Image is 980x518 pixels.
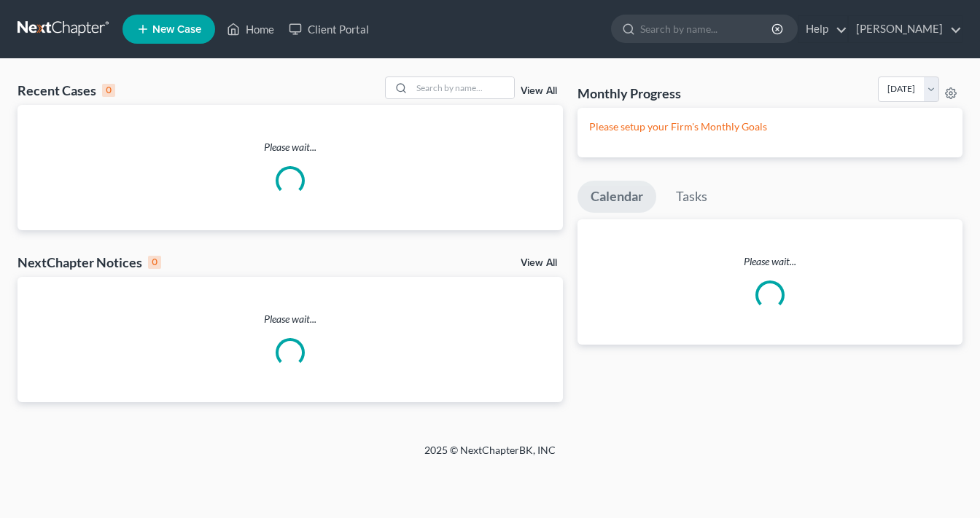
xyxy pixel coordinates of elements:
[412,77,514,98] input: Search by name...
[17,140,563,154] p: Please wait...
[849,16,962,42] a: [PERSON_NAME]
[589,119,951,134] p: Please setup your Firm's Monthly Goals
[17,312,563,326] p: Please wait...
[148,256,161,269] div: 0
[663,181,720,213] a: Tasks
[577,85,681,102] h3: Monthly Progress
[219,16,281,42] a: Home
[521,258,557,268] a: View All
[798,16,847,42] a: Help
[74,443,906,469] div: 2025 © NextChapterBK, INC
[281,16,376,42] a: Client Portal
[577,254,962,269] p: Please wait...
[102,84,115,97] div: 0
[577,181,656,213] a: Calendar
[17,82,115,99] div: Recent Cases
[640,15,774,42] input: Search by name...
[521,86,557,96] a: View All
[152,24,201,35] span: New Case
[17,254,161,271] div: NextChapter Notices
